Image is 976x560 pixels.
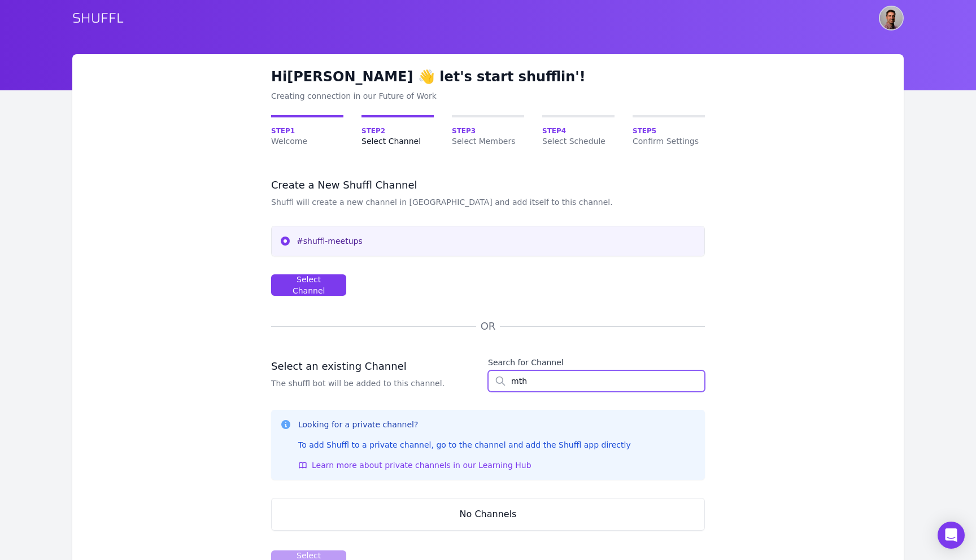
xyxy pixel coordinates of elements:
[271,378,445,389] p: The shuffl bot will be added to this channel.
[271,68,705,86] h1: Hi [PERSON_NAME] let's start shufflin'!
[452,135,524,147] span: Select Members
[452,126,524,135] span: Step 3
[72,9,124,27] a: SHUFFL
[446,498,530,530] div: No Channels
[452,115,524,147] a: Step3Select Members
[361,135,434,147] span: Select Channel
[312,460,531,471] span: Learn more about private channels in our Learning Hub
[481,318,496,334] h1: OR
[633,126,705,135] span: Step 5
[938,522,965,549] div: Open Intercom Messenger
[361,115,434,147] a: Step2Select Channel
[271,274,346,296] button: Select Channel
[298,420,418,429] span: Looking for a private channel?
[488,357,564,368] label: Search for Channel
[879,6,904,30] button: User menu
[361,126,434,135] span: Step 2
[298,439,631,450] div: To add Shuffl to a private channel, go to the channel and add the Shuffl app directly
[418,69,435,85] span: emoji wave
[542,135,615,147] span: Select Schedule
[271,178,705,192] h3: Create a New Shuffl Channel
[271,360,445,373] h3: Select an existing Channel
[281,274,337,296] div: Select Channel
[298,460,631,471] a: Learn more about private channels in our Learning Hub
[271,115,705,147] nav: Onboarding
[271,126,343,135] span: Step 1
[271,196,705,208] p: Shuffl will create a new channel in [GEOGRAPHIC_DATA] and add itself to this channel.
[880,7,903,29] img: Kevin Zetterstrom
[271,90,705,102] div: Creating connection in our Future of Work
[633,135,705,147] span: Confirm Settings
[297,235,695,247] span: #shuffl-meetups
[542,126,615,135] span: Step 4
[271,135,343,147] span: Welcome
